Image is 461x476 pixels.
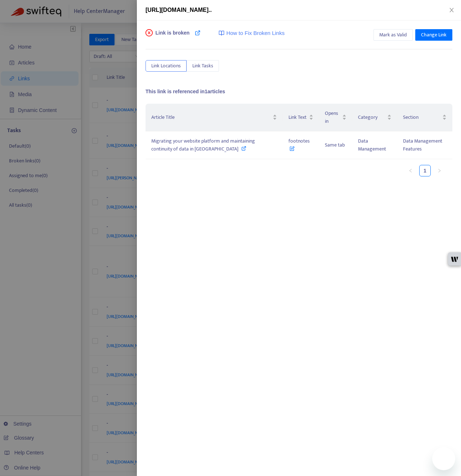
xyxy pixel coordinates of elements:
span: Link Tasks [192,62,213,70]
li: Previous Page [405,165,416,176]
span: Change Link [421,31,447,39]
span: Category [358,113,386,121]
span: Article Title [151,113,271,121]
th: Category [352,104,397,131]
span: close-circle [146,29,153,36]
span: Section [403,113,441,121]
th: Opens in [319,104,352,131]
span: footnotes [288,137,310,153]
button: left [405,165,416,176]
button: Close [447,7,457,14]
a: 1 [420,165,430,176]
th: Link Text [283,104,319,131]
span: Link Locations [151,62,181,70]
span: Opens in [325,109,340,125]
span: Link is broken [156,29,190,44]
iframe: Button to launch messaging window [432,447,455,470]
span: Migrating your website platform and maintaining continuity of data in [GEOGRAPHIC_DATA] [151,137,255,153]
li: 1 [419,165,431,176]
a: How to Fix Broken Links [219,29,285,37]
button: Link Tasks [187,60,219,72]
img: image-link [219,30,224,36]
span: left [408,169,413,173]
span: close [449,7,455,13]
span: How to Fix Broken Links [226,29,285,37]
th: Section [397,104,452,131]
button: Mark as Valid [373,29,413,41]
span: right [437,169,442,173]
li: Next Page [434,165,445,176]
span: Mark as Valid [379,31,407,39]
span: This link is referenced in 1 articles [146,89,225,94]
button: right [434,165,445,176]
span: [URL][DOMAIN_NAME].. [146,7,212,13]
span: Link Text [288,113,308,121]
button: Change Link [415,29,452,41]
th: Article Title [146,104,283,131]
span: Data Management [358,137,386,153]
button: Link Locations [146,60,187,72]
span: Same tab [325,141,345,149]
span: Data Management Features [403,137,442,153]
